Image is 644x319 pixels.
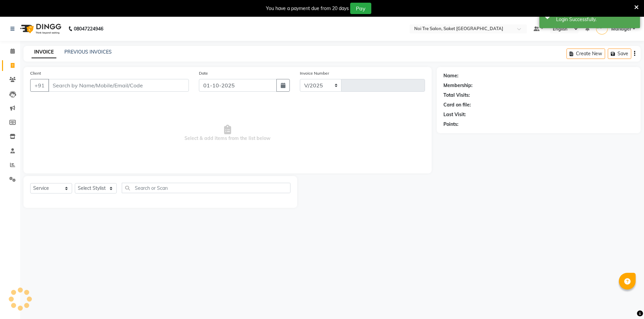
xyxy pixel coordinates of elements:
b: 08047224946 [74,19,103,38]
div: You have a payment due from 20 days [266,5,349,12]
span: Manager [611,25,631,32]
label: Date [199,70,208,76]
button: Save [608,49,631,59]
a: PREVIOUS INVOICES [64,49,112,55]
img: Manager [596,23,608,34]
div: Name: [443,72,459,79]
a: INVOICE [32,46,56,58]
div: Card on file: [443,101,471,108]
div: Login Successfully. [556,16,635,23]
span: Select & add items from the list below [30,100,425,167]
div: Total Visits: [443,92,470,99]
button: +91 [30,79,49,92]
label: Invoice Number [300,70,329,76]
input: Search or Scan [122,183,290,193]
button: Create New [567,49,605,59]
button: Pay [350,3,371,14]
label: Client [30,70,41,76]
input: Search by Name/Mobile/Email/Code [48,79,189,92]
div: Membership: [443,82,473,89]
div: Last Visit: [443,111,466,118]
img: logo [17,19,63,38]
div: Points: [443,121,459,128]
